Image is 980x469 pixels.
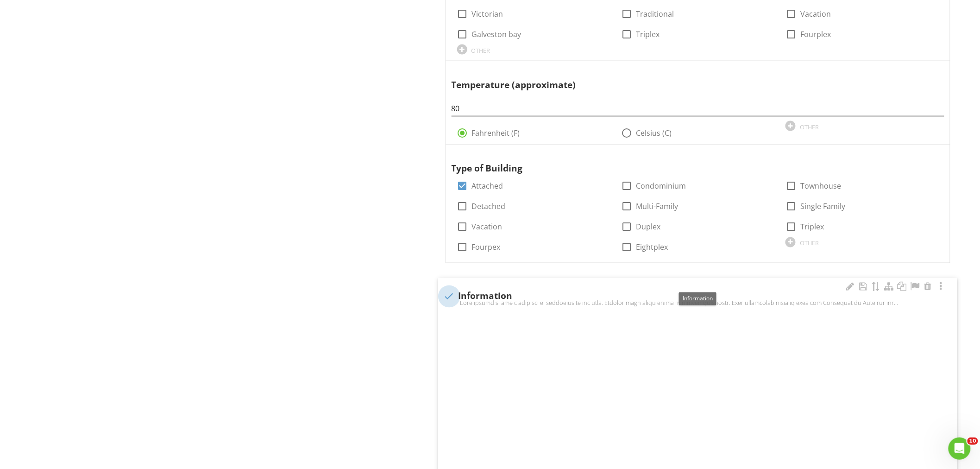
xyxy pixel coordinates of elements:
label: Triplex [800,222,824,232]
label: Triplex [636,30,660,39]
iframe: Intercom live chat [949,437,971,460]
label: Celsius (C) [636,128,672,138]
label: Eightplex [636,243,668,252]
div: OTHER [471,47,490,54]
div: Lore ipsumd si ame c adipisci el seddoeius te inc utla. Etdolor magn aliqu enima minimven quisnos... [444,299,952,307]
label: Traditional [636,9,674,19]
input: # [452,101,944,116]
label: Townhouse [800,182,841,191]
span: 10 [967,437,978,445]
label: Vacation [800,9,831,19]
label: Attached [472,182,503,191]
div: OTHER [800,240,819,247]
label: Single Family [800,202,845,211]
div: OTHER [800,123,819,131]
span: Information [683,295,713,303]
label: Detached [472,202,506,211]
div: Type of Building [452,149,920,176]
label: Duplex [636,222,661,232]
label: Fahrenheit (F) [472,128,520,138]
label: Multi-Family [636,202,678,211]
label: Galveston bay [472,30,521,39]
label: Vacation [472,222,503,232]
label: Victorian [472,9,503,19]
label: Fourplex [800,30,831,39]
div: Temperature (approximate) [452,65,920,92]
label: Fourpex [472,243,501,252]
label: Condominium [636,182,686,191]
